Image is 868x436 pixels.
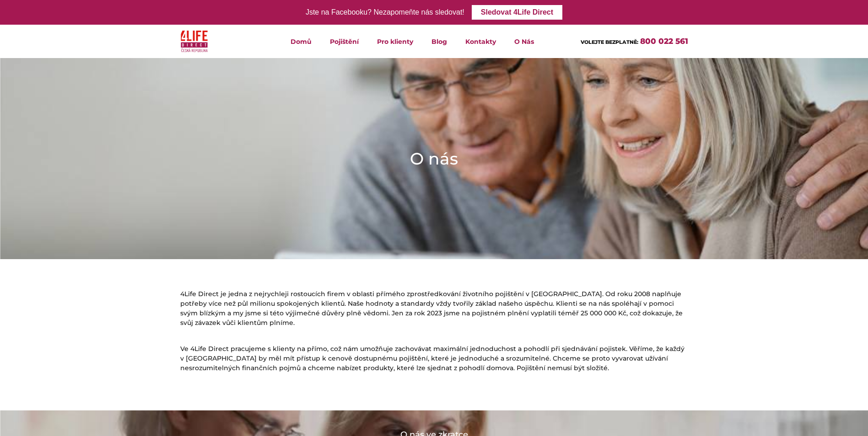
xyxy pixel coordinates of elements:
h1: O nás [410,147,458,170]
p: Ve 4Life Direct pracujeme s klienty na přímo, což nám umožňuje zachovávat maximální jednoduchost ... [180,344,688,373]
p: 4Life Direct je jedna z nejrychleji rostoucích firem v oblasti přímého zprostředkování životního ... [180,289,688,328]
span: VOLEJTE BEZPLATNĚ: [581,39,638,45]
a: Blog [422,25,456,58]
div: Jste na Facebooku? Nezapomeňte nás sledovat! [306,6,464,19]
a: Domů [281,25,321,58]
a: Kontakty [456,25,505,58]
a: 800 022 561 [640,37,688,46]
a: Sledovat 4Life Direct [472,5,562,20]
img: 4Life Direct Česká republika logo [181,28,208,54]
